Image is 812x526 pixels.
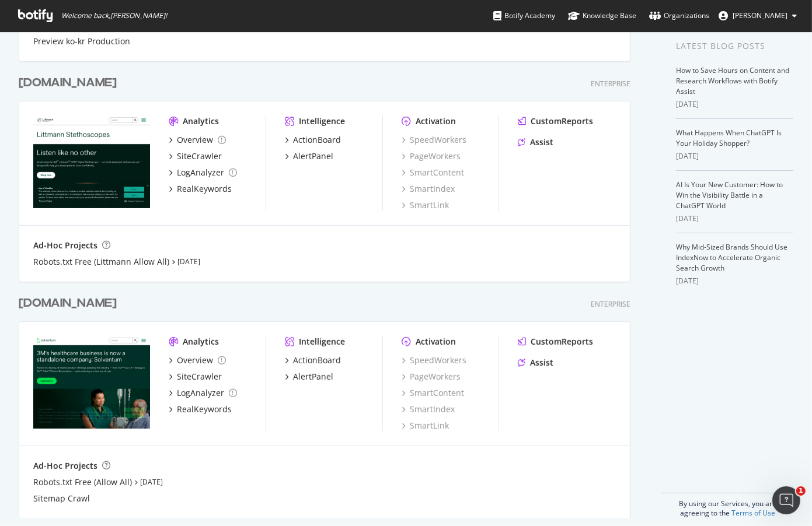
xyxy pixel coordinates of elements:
[402,134,466,146] a: SpeedWorkers
[285,150,333,162] a: AlertPanel
[531,115,593,127] div: CustomReports
[33,36,130,47] a: Preview ko-kr Production
[772,486,800,514] iframe: Intercom live chat
[293,134,341,146] div: ActionBoard
[402,404,455,415] a: SmartIndex
[33,460,97,472] div: Ad-Hoc Projects
[177,183,232,195] div: RealKeywords
[518,336,593,348] a: CustomReports
[177,371,222,383] div: SiteCrawler
[293,150,333,162] div: AlertPanel
[169,387,237,399] a: LogAnalyzer
[19,295,121,312] a: [DOMAIN_NAME]
[402,199,449,211] a: SmartLink
[33,336,150,429] img: solventum.com
[591,299,630,309] div: Enterprise
[402,150,461,162] a: PageWorkers
[33,493,90,504] a: Sitemap Crawl
[402,355,466,366] a: SpeedWorkers
[169,371,222,383] a: SiteCrawler
[518,357,553,369] a: Assist
[676,242,787,273] a: Why Mid-Sized Brands Should Use IndexNow to Accelerate Organic Search Growth
[530,357,553,369] div: Assist
[61,11,167,20] span: Welcome back, [PERSON_NAME] !
[169,183,232,195] a: RealKeywords
[733,10,787,20] span: TL Chua
[33,115,150,209] img: www.littmann.com
[169,134,226,146] a: Overview
[649,10,709,22] div: Organizations
[402,420,449,432] a: SmartLink
[177,150,222,162] div: SiteCrawler
[177,257,200,266] a: [DATE]
[177,167,224,178] div: LogAnalyzer
[518,115,593,127] a: CustomReports
[731,508,775,518] a: Terms of Use
[293,371,333,383] div: AlertPanel
[493,10,555,22] div: Botify Academy
[676,128,782,148] a: What Happens When ChatGPT Is Your Holiday Shopper?
[676,151,793,162] div: [DATE]
[676,213,793,224] div: [DATE]
[177,404,232,415] div: RealKeywords
[676,65,789,96] a: How to Save Hours on Content and Research Workflows with Botify Assist
[169,150,222,162] a: SiteCrawler
[183,115,219,127] div: Analytics
[33,476,132,488] a: Robots.txt Free (Allow All)
[676,40,793,52] div: Latest Blog Posts
[676,99,793,110] div: [DATE]
[299,336,345,348] div: Intelligence
[33,256,169,268] a: Robots.txt Free (Littmann Allow All)
[177,134,213,146] div: Overview
[530,136,553,148] div: Assist
[299,115,345,127] div: Intelligence
[531,336,593,348] div: CustomReports
[676,276,793,286] div: [DATE]
[661,493,793,518] div: By using our Services, you are agreeing to the
[676,180,783,211] a: AI Is Your New Customer: How to Win the Visibility Battle in a ChatGPT World
[169,167,237,178] a: LogAnalyzer
[568,10,636,22] div: Knowledge Base
[169,404,232,415] a: RealKeywords
[177,387,224,399] div: LogAnalyzer
[285,134,341,146] a: ActionBoard
[293,355,341,366] div: ActionBoard
[402,183,455,195] a: SmartIndex
[591,79,630,89] div: Enterprise
[402,371,461,383] a: PageWorkers
[177,355,213,366] div: Overview
[796,486,806,496] span: 1
[285,371,333,383] a: AlertPanel
[402,167,464,178] a: SmartContent
[19,75,121,92] a: [DOMAIN_NAME]
[416,336,456,348] div: Activation
[285,355,341,366] a: ActionBoard
[169,355,226,366] a: Overview
[709,6,806,25] button: [PERSON_NAME]
[416,115,456,127] div: Activation
[518,136,553,148] a: Assist
[402,387,464,399] a: SmartContent
[33,240,97,251] div: Ad-Hoc Projects
[19,75,117,92] div: [DOMAIN_NAME]
[183,336,219,348] div: Analytics
[19,295,117,312] div: [DOMAIN_NAME]
[140,477,163,487] a: [DATE]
